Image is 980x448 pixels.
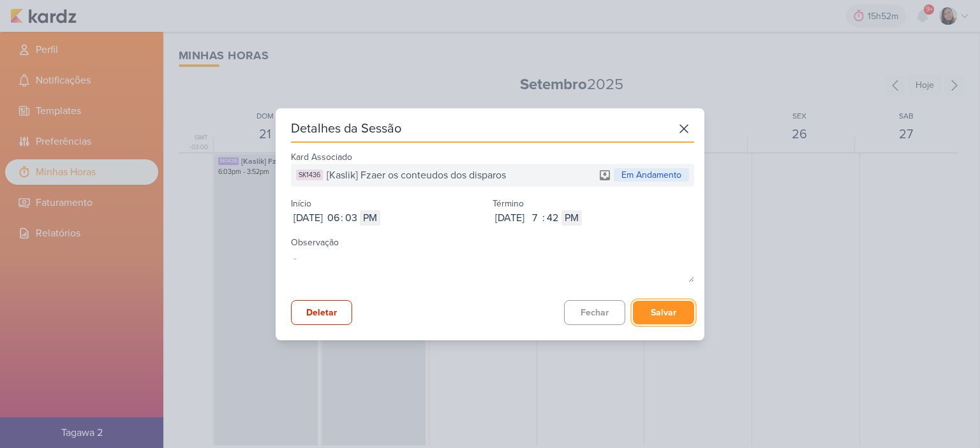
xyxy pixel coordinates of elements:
span: [Kaslik] Fzaer os conteudos dos disparos [327,168,506,183]
button: Fechar [564,300,625,325]
label: Kard Associado [291,152,352,163]
div: SK1436 [296,170,323,180]
button: Salvar [633,301,694,324]
div: : [542,210,545,226]
label: Término [493,198,524,209]
div: Detalhes da Sessão [291,120,401,138]
label: Início [291,198,311,209]
div: Em Andamento [614,168,689,182]
button: Deletar [291,300,352,325]
div: : [341,210,343,226]
label: Observação [291,237,339,248]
